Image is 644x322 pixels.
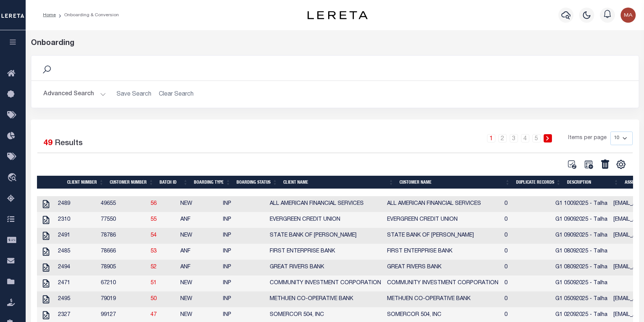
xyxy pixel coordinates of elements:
[98,244,148,260] td: 78666
[621,8,636,23] img: svg+xml;base64,PHN2ZyB4bWxucz0iaHR0cDovL3d3dy53My5vcmcvMjAwMC9zdmciIHBvaW50ZXItZXZlbnRzPSJub25lIi...
[107,176,157,189] th: Customer Number: activate to sort column ascending
[307,11,368,19] img: logo-dark.svg
[64,176,107,189] th: Client Number: activate to sort column ascending
[220,260,267,276] td: INP
[384,291,501,307] td: METHUEN CO-OPERATIVE BANK
[501,212,552,228] td: 0
[267,244,384,260] td: FIRST ENTERPRISE BANK
[98,228,148,244] td: 78786
[151,233,157,238] a: 54
[552,276,610,291] td: G1 05092025 - Talha
[98,212,148,228] td: 77550
[552,212,610,228] td: G1 09092025 - Talha
[151,296,157,302] a: 50
[43,139,52,147] span: 49
[552,291,610,307] td: G1 05092025 - Talha
[487,134,495,142] a: 1
[384,260,501,276] td: GREAT RIVERS BANK
[98,196,148,212] td: 49655
[510,134,518,142] a: 3
[267,276,384,291] td: COMMUNITY INVESTMENT CORPORATION
[532,134,541,142] a: 5
[151,265,157,270] a: 52
[56,12,119,19] li: Onboarding & Conversion
[568,134,607,142] span: Items per page
[31,38,639,49] div: Onboarding
[501,228,552,244] td: 0
[501,291,552,307] td: 0
[220,291,267,307] td: INP
[98,276,148,291] td: 67210
[498,134,507,142] a: 2
[43,13,56,17] a: Home
[501,244,552,260] td: 0
[564,176,622,189] th: Description: activate to sort column ascending
[151,217,157,222] a: 55
[267,212,384,228] td: EVERGREEN CREDIT UNION
[157,176,191,189] th: Batch ID: activate to sort column ascending
[151,312,157,317] a: 47
[55,212,98,228] td: 2310
[501,260,552,276] td: 0
[552,228,610,244] td: G1 09092025 - Talha
[521,134,529,142] a: 4
[220,244,267,260] td: INP
[234,176,280,189] th: Boarding Status: activate to sort column ascending
[220,196,267,212] td: INP
[220,276,267,291] td: INP
[513,176,564,189] th: Duplicate Records: activate to sort column ascending
[552,260,610,276] td: G1 08092025 - Talha
[267,196,384,212] td: ALL AMERICAN FINANCIAL SERVICES
[55,244,98,260] td: 2485
[177,212,220,228] td: ANF
[55,260,98,276] td: 2494
[397,176,513,189] th: Customer Name: activate to sort column ascending
[177,196,220,212] td: NEW
[384,276,501,291] td: COMMUNITY INVESTMENT CORPORATION
[177,244,220,260] td: ANF
[267,228,384,244] td: STATE BANK OF [PERSON_NAME]
[55,228,98,244] td: 2491
[384,196,501,212] td: ALL AMERICAN FINANCIAL SERVICES
[177,276,220,291] td: NEW
[177,228,220,244] td: NEW
[384,244,501,260] td: FIRST ENTERPRISE BANK
[191,176,234,189] th: Boarding Type: activate to sort column ascending
[384,228,501,244] td: STATE BANK OF [PERSON_NAME]
[552,244,610,260] td: G1 08092025 - Talha
[151,249,157,254] a: 53
[177,291,220,307] td: NEW
[55,196,98,212] td: 2489
[384,212,501,228] td: EVERGREEN CREDIT UNION
[55,276,98,291] td: 2471
[98,260,148,276] td: 78905
[220,228,267,244] td: INP
[177,260,220,276] td: ANF
[220,212,267,228] td: INP
[151,280,157,286] a: 51
[43,87,106,102] button: Advanced Search
[55,291,98,307] td: 2495
[151,201,157,206] a: 56
[552,196,610,212] td: G1 10092025 - Talha
[7,173,19,183] i: travel_explore
[501,276,552,291] td: 0
[267,291,384,307] td: METHUEN CO-OPERATIVE BANK
[98,291,148,307] td: 79019
[267,260,384,276] td: GREAT RIVERS BANK
[501,196,552,212] td: 0
[280,176,397,189] th: Client Name: activate to sort column ascending
[55,138,83,150] label: Results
